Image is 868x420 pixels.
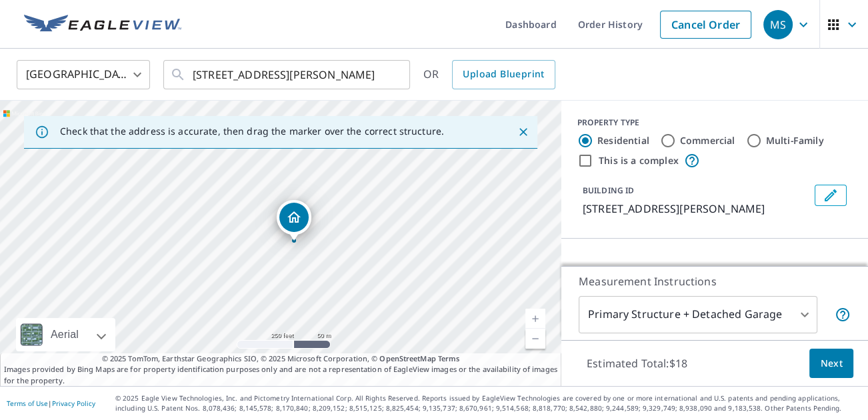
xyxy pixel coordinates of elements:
[452,60,555,89] a: Upload Blueprint
[525,329,545,349] a: Current Level 17, Zoom Out
[680,134,735,147] label: Commercial
[579,296,817,333] div: Primary Structure + Detached Garage
[660,11,751,39] a: Cancel Order
[17,56,150,93] div: [GEOGRAPHIC_DATA]
[577,117,852,129] div: PROPERTY TYPE
[583,201,809,217] p: [STREET_ADDRESS][PERSON_NAME]
[115,393,861,413] p: © 2025 Eagle View Technologies, Inc. and Pictometry International Corp. All Rights Reserved. Repo...
[277,200,311,241] div: Dropped pin, building 1, Residential property, 6529 Timothy Ct Bensalem, PA 19020
[24,15,181,35] img: EV Logo
[763,10,793,39] div: MS
[7,399,95,407] p: |
[597,134,649,147] label: Residential
[102,353,460,365] span: © 2025 TomTom, Earthstar Geographics SIO, © 2025 Microsoft Corporation, ©
[438,353,460,363] a: Terms
[835,307,851,323] span: Your report will include the primary structure and a detached garage if one exists.
[463,66,544,83] span: Upload Blueprint
[515,123,532,141] button: Close
[47,318,83,351] div: Aerial
[809,349,853,379] button: Next
[599,154,679,167] label: This is a complex
[423,60,555,89] div: OR
[579,273,851,289] p: Measurement Instructions
[583,185,634,196] p: BUILDING ID
[815,185,847,206] button: Edit building 1
[766,134,824,147] label: Multi-Family
[525,309,545,329] a: Current Level 17, Zoom In
[60,125,444,137] p: Check that the address is accurate, then drag the marker over the correct structure.
[52,399,95,408] a: Privacy Policy
[193,56,383,93] input: Search by address or latitude-longitude
[16,318,115,351] div: Aerial
[379,353,435,363] a: OpenStreetMap
[820,355,843,372] span: Next
[7,399,48,408] a: Terms of Use
[576,349,698,378] p: Estimated Total: $18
